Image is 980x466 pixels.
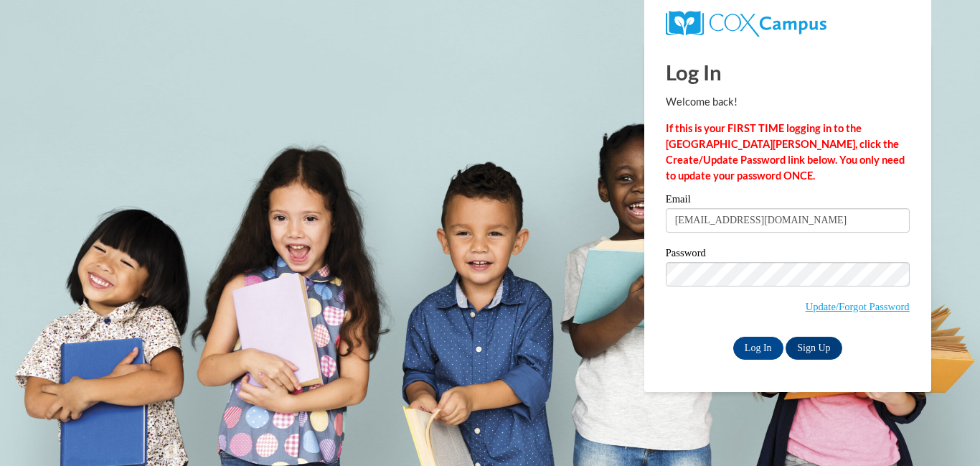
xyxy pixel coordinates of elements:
strong: If this is your FIRST TIME logging in to the [GEOGRAPHIC_DATA][PERSON_NAME], click the Create/Upd... [666,122,905,182]
h1: Log In [666,57,910,87]
input: Log In [733,337,783,360]
a: COX Campus [666,11,910,37]
a: Sign Up [786,337,842,360]
label: Password [666,248,910,262]
label: Email [666,194,910,208]
img: COX Campus [666,11,826,37]
p: Welcome back! [666,94,910,110]
a: Update/Forgot Password [806,301,910,312]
